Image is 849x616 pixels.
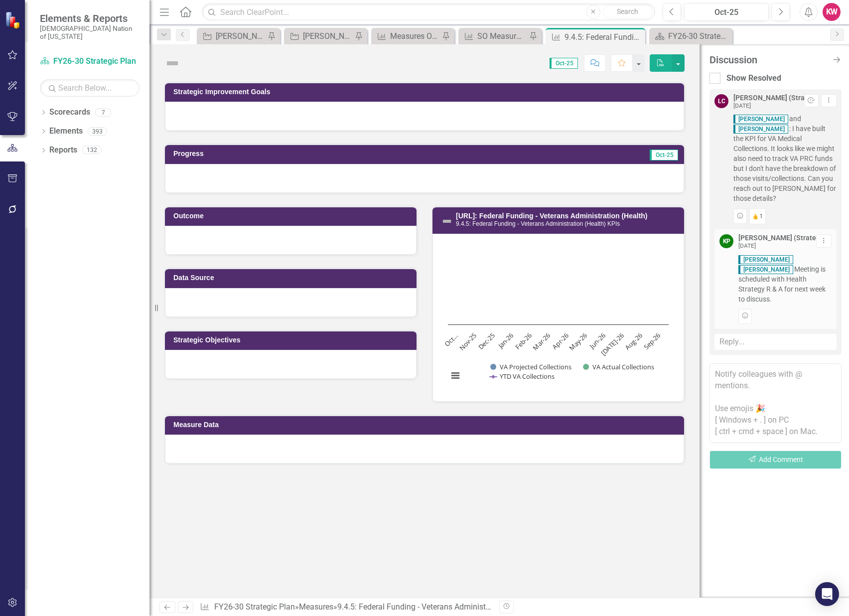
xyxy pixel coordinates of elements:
[565,31,643,43] div: 9.4.5: Federal Funding - Veterans Administration (Health) KPIs
[95,108,111,117] div: 7
[40,12,140,24] span: Elements & Reports
[738,234,826,242] div: [PERSON_NAME] (Strategy)
[286,30,352,42] a: [PERSON_NAME]'s Team SO's
[448,369,462,383] button: View chart menu, Chart
[531,331,552,352] text: Mar-26
[709,54,827,65] div: Discussion
[200,602,492,613] div: » »
[738,254,832,304] span: Meeting is scheduled with Health Strategy R & A for next week to discuss.
[456,220,620,227] small: 9.4.5: Federal Funding - Veterans Administration (Health) KPIs
[733,114,837,203] span: and : I have built the KPI for VA Medical Collections. It looks like we might also need to track ...
[599,331,625,357] text: [DATE]-26
[49,145,77,156] a: Reports
[583,363,654,371] button: Show VA Actual Collections
[442,331,460,348] text: Oct…
[709,451,842,469] button: Add Comment
[733,125,788,134] span: [PERSON_NAME]
[456,212,648,220] a: [URL]: Federal Funding - Veterans Administration (Health)
[490,363,571,371] button: Show VA Projected Collections
[550,331,570,351] text: Apr-26
[650,150,678,160] span: Oct-25
[749,208,766,224] button: 1
[202,3,655,21] input: Search ClearPoint...
[726,73,781,84] div: Show Resolved
[5,11,22,29] img: ClearPoint Strategy
[719,234,733,248] div: KP
[88,127,107,136] div: 393
[173,150,430,157] h3: Progress
[815,582,839,606] div: Open Intercom Messenger
[173,88,679,96] h3: Strategic Improvement Goals
[738,242,756,249] small: [DATE]
[733,115,788,124] span: [PERSON_NAME]
[40,79,140,97] input: Search Below...
[164,55,180,71] img: Not Defined
[733,94,821,102] div: [PERSON_NAME] (Strategy)
[592,362,654,371] text: VA Actual Collections
[337,602,555,612] div: 9.4.5: Federal Funding - Veterans Administration (Health) KPIs
[82,146,102,154] div: 132
[49,107,90,118] a: Scorecards
[500,362,571,371] text: VA Projected Collections
[567,331,588,352] text: May-26
[603,5,653,19] button: Search
[495,331,515,351] text: Jan-26
[490,372,555,381] button: Show YTD VA Collections
[457,331,478,352] text: Nov-25
[443,242,674,391] div: Chart. Highcharts interactive chart.
[49,126,83,137] a: Elements
[733,102,751,109] small: [DATE]
[303,30,352,42] div: [PERSON_NAME]'s Team SO's
[40,56,140,67] a: FY26-30 Strategic Plan
[617,7,638,15] span: Search
[443,242,674,391] svg: Interactive chart
[688,6,765,18] div: Oct-25
[216,30,265,42] div: [PERSON_NAME] SO's (three-month view)
[738,255,793,264] span: [PERSON_NAME]
[40,24,140,41] small: [DEMOGRAPHIC_DATA] Nation of [US_STATE]
[714,334,837,350] div: Reply...
[513,331,534,351] text: Feb-26
[173,274,412,282] h3: Data Source
[652,30,730,42] a: FY26-30 Strategic Plan
[477,30,527,42] div: SO Measures Ownership Report - KW
[199,30,265,42] a: [PERSON_NAME] SO's (three-month view)
[759,211,763,221] span: 1
[587,331,607,351] text: Jun-26
[173,421,679,429] h3: Measure Data
[714,94,728,108] div: LC
[738,265,793,274] span: [PERSON_NAME]
[173,212,412,220] h3: Outcome
[441,215,453,227] img: Not Defined
[299,602,333,612] a: Measures
[684,3,769,21] button: Oct-25
[623,331,644,352] text: Aug-26
[214,602,295,612] a: FY26-30 Strategic Plan
[374,30,439,42] a: Measures Ownership Report - KW
[476,331,497,351] text: Dec-25
[173,336,412,344] h3: Strategic Objectives
[642,331,662,351] text: Sep-26
[461,30,527,42] a: SO Measures Ownership Report - KW
[550,58,578,69] span: Oct-25
[390,30,439,42] div: Measures Ownership Report - KW
[823,3,841,21] button: KW
[500,372,555,381] text: YTD VA Collections
[752,213,759,220] img: thumbs up
[668,30,730,42] div: FY26-30 Strategic Plan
